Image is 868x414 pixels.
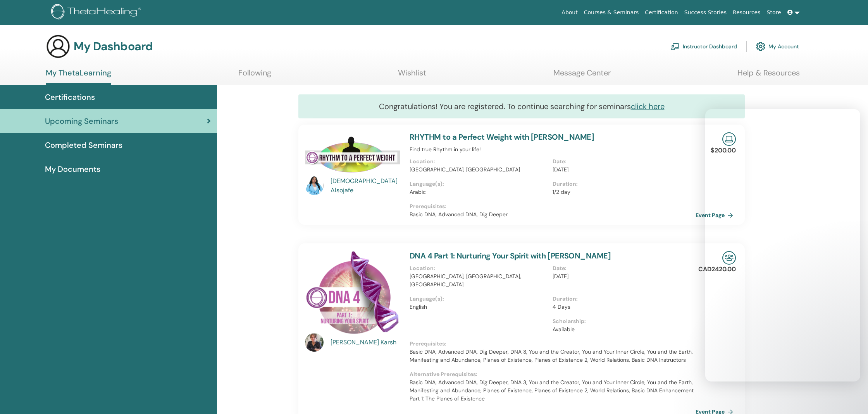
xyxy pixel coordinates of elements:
a: click here [631,101,665,111]
span: My Documents [45,163,100,175]
div: Congratulations! You are registered. To continue searching for seminars [298,94,745,118]
a: Store [764,5,784,20]
span: Certifications [45,91,95,103]
a: Message Center [553,68,611,83]
img: generic-user-icon.jpg [46,34,71,59]
span: Upcoming Seminars [45,115,118,127]
p: Basic DNA, Advanced DNA, Dig Deeper, DNA 3, You and the Creator, You and Your Inner Circle, You a... [410,348,696,364]
p: Alternative Prerequisites : [410,370,696,378]
p: CAD2420.00 [698,265,736,274]
a: [DEMOGRAPHIC_DATA] Alsojafe [331,176,402,195]
p: Scholarship : [553,317,691,325]
a: [PERSON_NAME] Karsh [331,338,402,347]
p: Prerequisites : [410,202,696,210]
a: Success Stories [681,5,730,20]
a: DNA 4 Part 1: Nurturing Your Spirit with [PERSON_NAME] [410,251,611,261]
p: Basic DNA, Advanced DNA, Dig Deeper [410,210,696,219]
h3: My Dashboard [74,39,153,53]
p: Location : [410,264,548,272]
p: English [410,303,548,311]
p: Prerequisites : [410,340,696,348]
iframe: Intercom live chat [842,388,860,406]
a: Courses & Seminars [581,5,642,20]
img: logo.png [51,4,144,21]
img: DNA 4 Part 1: Nurturing Your Spirit [305,251,400,335]
p: Arabic [410,188,548,196]
p: Duration : [553,180,691,188]
a: My ThetaLearning [46,68,111,85]
a: Help & Resources [737,68,800,83]
p: Location : [410,157,548,166]
a: Following [238,68,271,83]
a: My Account [756,38,799,55]
a: About [558,5,580,20]
p: Basic DNA, Advanced DNA, Dig Deeper, DNA 3, You and the Creator, You and Your Inner Circle, You a... [410,378,696,403]
a: Event Page [696,209,736,221]
a: Wishlist [398,68,426,83]
p: Date : [553,157,691,166]
img: default.jpg [305,333,324,352]
img: chalkboard-teacher.svg [670,43,680,50]
p: Available [553,325,691,334]
p: [DATE] [553,272,691,281]
p: 1/2 day [553,188,691,196]
span: Completed Seminars [45,139,122,151]
p: 4 Days [553,303,691,311]
p: Find true Rhythm in your life! [410,145,696,154]
p: [GEOGRAPHIC_DATA], [GEOGRAPHIC_DATA], [GEOGRAPHIC_DATA] [410,272,548,289]
p: Language(s) : [410,295,548,303]
p: [GEOGRAPHIC_DATA], [GEOGRAPHIC_DATA] [410,166,548,174]
a: RHYTHM to a Perfect Weight with [PERSON_NAME] [410,132,594,142]
a: Resources [730,5,764,20]
p: [DATE] [553,166,691,174]
img: RHYTHM to a Perfect Weight [305,132,400,179]
p: Date : [553,264,691,272]
iframe: Intercom live chat [705,109,860,381]
a: Instructor Dashboard [670,38,737,55]
img: cog.svg [756,40,765,53]
p: Language(s) : [410,180,548,188]
a: Certification [642,5,681,20]
img: default.jpg [305,176,324,195]
p: Duration : [553,295,691,303]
